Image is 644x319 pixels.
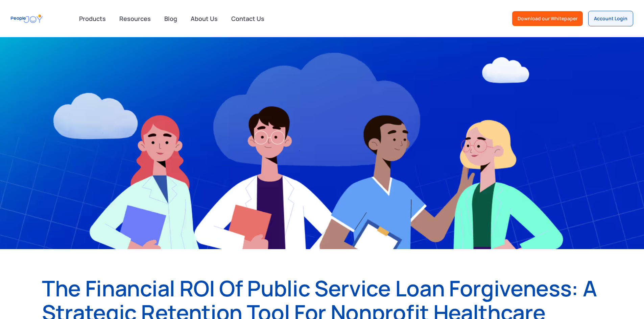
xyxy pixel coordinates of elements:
a: Download our Whitepaper [512,11,583,26]
a: About Us [187,11,222,26]
div: Download our Whitepaper [518,15,577,22]
a: Blog [160,11,181,26]
a: Account Login [588,11,633,26]
div: Account Login [594,15,627,22]
a: Contact Us [227,11,268,26]
a: home [11,11,43,26]
a: Resources [115,11,155,26]
div: Products [75,12,110,25]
